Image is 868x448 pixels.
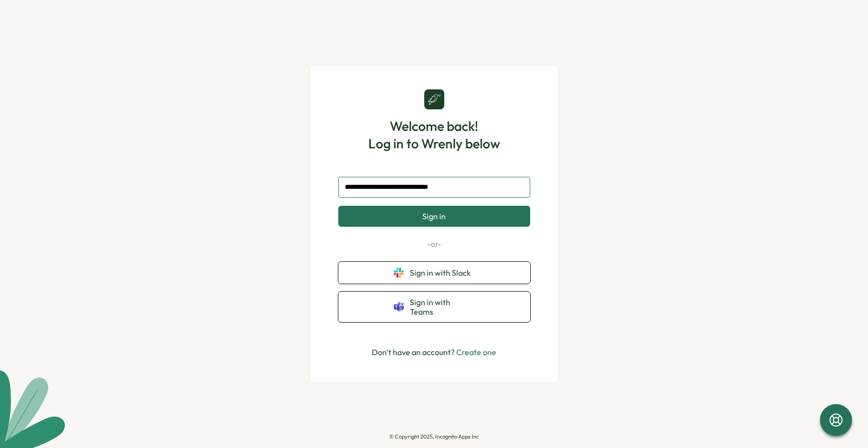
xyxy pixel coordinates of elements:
[338,292,530,322] button: Sign in with Teams
[338,262,530,284] button: Sign in with Slack
[338,206,530,227] button: Sign in
[338,239,530,250] p: -or-
[389,434,479,440] p: © Copyright 2025, Incognito Apps Inc
[368,117,500,152] h1: Welcome back! Log in to Wrenly below
[410,298,475,316] span: Sign in with Teams
[372,346,496,359] p: Don't have an account?
[456,347,496,357] a: Create one
[410,268,475,277] span: Sign in with Slack
[422,212,446,221] span: Sign in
